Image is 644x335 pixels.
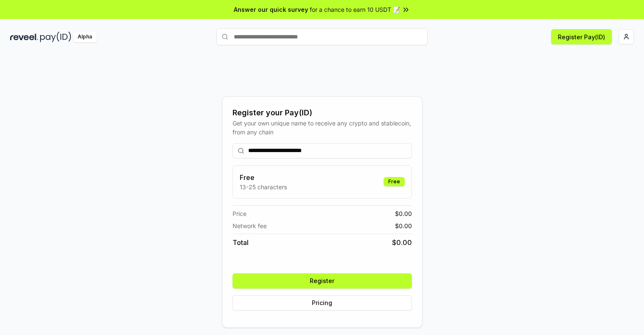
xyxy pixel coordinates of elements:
[551,29,612,44] button: Register Pay(ID)
[40,32,71,42] img: pay_id
[395,221,412,230] span: $ 0.00
[233,209,246,218] span: Price
[233,119,412,136] div: Get your own unique name to receive any crypto and stablecoin, from any chain
[240,182,287,191] p: 13-25 characters
[233,237,249,248] span: Total
[310,5,400,14] span: for a chance to earn 10 USDT 📝
[234,5,308,14] span: Answer our quick survey
[10,32,38,42] img: reveel_dark
[73,32,97,42] div: Alpha
[233,295,412,310] button: Pricing
[233,221,267,230] span: Network fee
[395,209,412,218] span: $ 0.00
[240,172,287,182] h3: Free
[233,107,412,119] div: Register your Pay(ID)
[392,237,412,248] span: $ 0.00
[233,273,412,289] button: Register
[384,177,405,186] div: Free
